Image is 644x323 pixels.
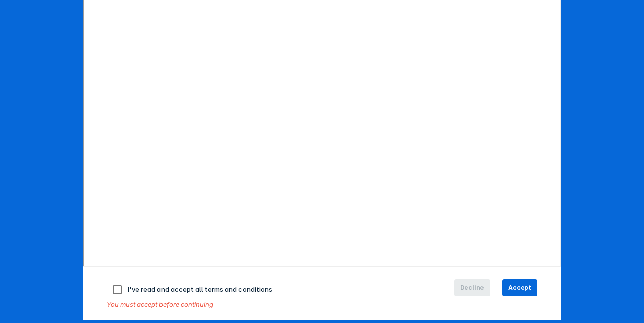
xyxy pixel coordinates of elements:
button: Decline [454,279,491,296]
button: Accept [502,279,537,296]
span: I've read and accept all terms and conditions [128,285,272,293]
span: Decline [460,283,485,292]
div: You must accept before continuing [107,300,394,308]
span: Accept [508,283,531,292]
